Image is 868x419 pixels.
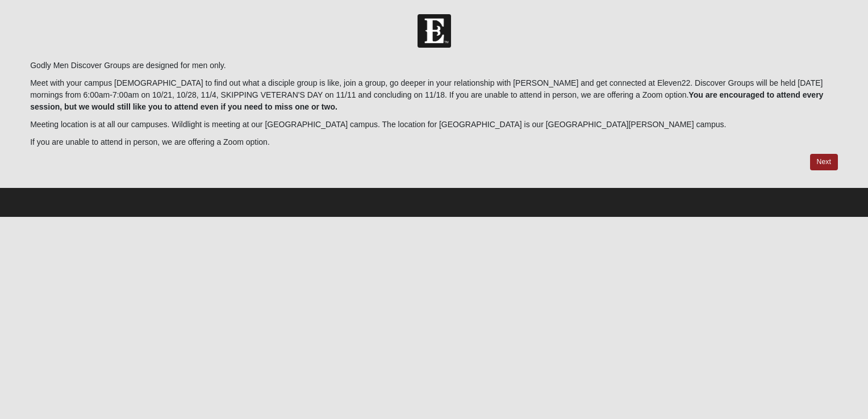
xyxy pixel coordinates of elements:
[30,136,838,148] p: If you are unable to attend in person, we are offering a Zoom option.
[30,60,838,72] p: Godly Men Discover Groups are designed for men only.
[30,77,838,113] p: Meet with your campus [DEMOGRAPHIC_DATA] to find out what a disciple group is like, join a group,...
[810,154,838,170] a: Next
[30,119,838,131] p: Meeting location is at all our campuses. Wildlight is meeting at our [GEOGRAPHIC_DATA] campus. Th...
[418,14,451,48] img: Church of Eleven22 Logo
